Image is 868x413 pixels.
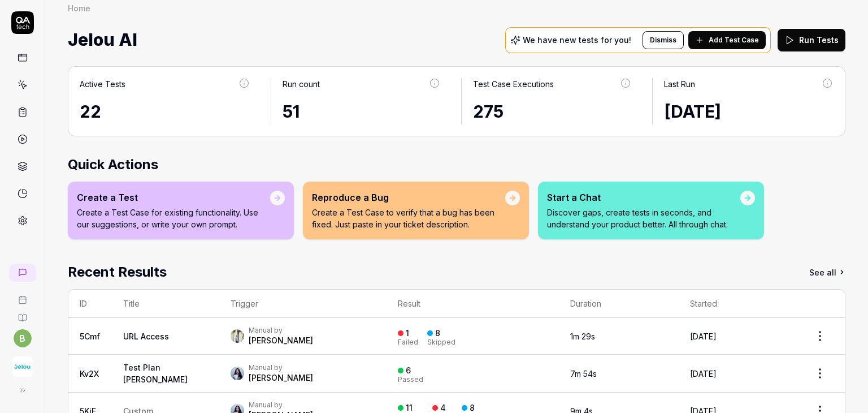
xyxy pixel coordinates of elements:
h2: Recent Results [68,262,167,282]
th: Title [112,290,219,318]
div: Run count [283,78,320,90]
button: b [14,329,32,347]
div: Home [68,2,90,14]
span: Add Test Case [709,35,759,45]
div: 4 [440,403,446,413]
div: Test Case Executions [473,78,554,90]
p: We have new tests for you! [523,36,631,44]
a: Book a call with us [5,286,40,304]
th: Trigger [219,290,387,318]
div: Last Run [664,78,695,90]
img: d3b8c0a4-b2ec-4016-942c-38cd9e66fe47.jpg [231,367,244,380]
div: Reproduce a Bug [312,191,505,204]
time: [DATE] [664,101,721,122]
button: Add Test Case [688,31,766,49]
div: 1 [406,328,409,338]
div: 8 [470,403,475,413]
div: [PERSON_NAME] [249,372,313,384]
img: 7e09ec51-5a90-4532-8e5e-66d2bd4489bc.JPG [231,329,244,343]
p: Create a Test Case to verify that a bug has been fixed. Just paste in your ticket description. [312,206,505,230]
th: ID [68,290,112,318]
a: Kv2X [80,369,99,378]
th: Duration [559,290,679,318]
div: Manual by [249,363,313,372]
div: Skipped [427,339,455,346]
th: Result [387,290,558,318]
div: Manual by [249,401,313,410]
div: [PERSON_NAME] [249,335,313,346]
div: 8 [435,328,440,338]
p: Discover gaps, create tests in seconds, and understand your product better. All through chat. [547,206,740,230]
div: Passed [398,376,423,383]
a: 5Cmf [80,332,100,341]
button: Jelou AI Logo [5,347,40,379]
a: See all [809,262,845,282]
a: URL Access [123,332,169,341]
time: 7m 54s [570,369,597,378]
div: Create a Test [77,191,270,204]
div: Manual by [249,326,313,335]
h2: Quick Actions [68,154,845,175]
div: 11 [406,403,413,413]
div: Start a Chat [547,191,740,204]
img: Jelou AI Logo [12,356,33,377]
a: Test Plan [PERSON_NAME] [123,363,188,384]
time: [DATE] [690,332,717,341]
a: Documentation [5,304,40,322]
div: Failed [398,339,418,346]
button: Dismiss [643,31,684,49]
div: 6 [406,365,411,376]
a: New conversation [9,264,36,282]
div: 22 [80,99,250,124]
div: Active Tests [80,78,125,90]
div: 51 [283,99,441,124]
time: [DATE] [690,369,717,378]
span: Jelou AI [68,25,137,55]
th: Started [679,290,795,318]
time: 1m 29s [570,332,595,341]
button: Run Tests [778,29,845,51]
p: Create a Test Case for existing functionality. Use our suggestions, or write your own prompt. [77,206,270,230]
div: 275 [473,99,632,124]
